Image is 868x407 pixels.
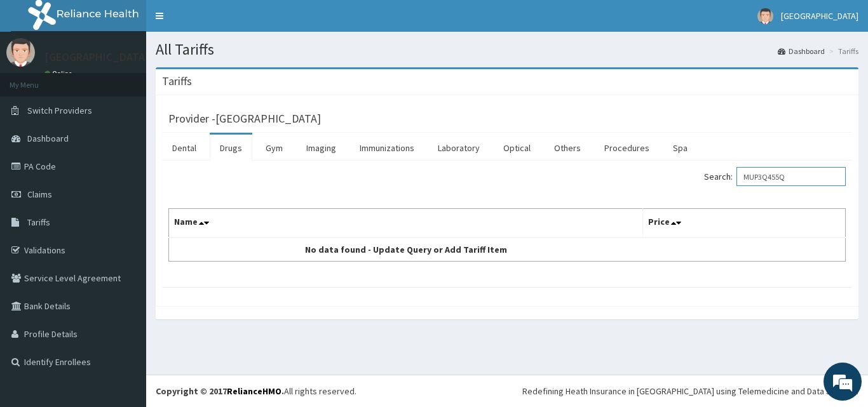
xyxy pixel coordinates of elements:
[27,217,50,228] span: Tariffs
[66,71,214,88] div: Chat with us now
[663,135,698,161] a: Spa
[826,46,858,57] li: Tariffs
[208,6,239,37] div: Minimize live chat window
[778,46,825,57] a: Dashboard
[146,375,868,407] footer: All rights reserved.
[6,38,35,67] img: User Image
[27,133,69,144] span: Dashboard
[349,135,424,161] a: Immunizations
[544,135,591,161] a: Others
[169,209,643,238] th: Name
[493,135,541,161] a: Optical
[44,69,75,78] a: Online
[44,51,149,63] p: [GEOGRAPHIC_DATA]
[210,135,252,161] a: Drugs
[168,113,321,124] h3: Provider - [GEOGRAPHIC_DATA]
[27,189,52,200] span: Claims
[169,237,643,262] td: No data found - Update Query or Add Tariff Item
[162,135,207,161] a: Dental
[594,135,660,161] a: Procedures
[522,385,858,397] div: Redefining Heath Insurance in [GEOGRAPHIC_DATA] using Telemedicine and Data Science!
[704,167,846,186] label: Search:
[736,167,846,186] input: Search:
[227,385,281,397] a: RelianceHMO
[296,135,346,161] a: Imaging
[156,385,284,397] strong: Copyright © 2017 .
[74,123,175,251] span: We're online!
[156,41,858,58] h1: All Tariffs
[781,10,858,22] span: [GEOGRAPHIC_DATA]
[162,76,192,87] h3: Tariffs
[428,135,490,161] a: Laboratory
[27,105,92,116] span: Switch Providers
[255,135,293,161] a: Gym
[6,272,242,316] textarea: Type your message and hit 'Enter'
[24,63,51,95] img: d_794563401_company_1708531726252_794563401
[642,209,846,238] th: Price
[757,8,773,24] img: User Image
